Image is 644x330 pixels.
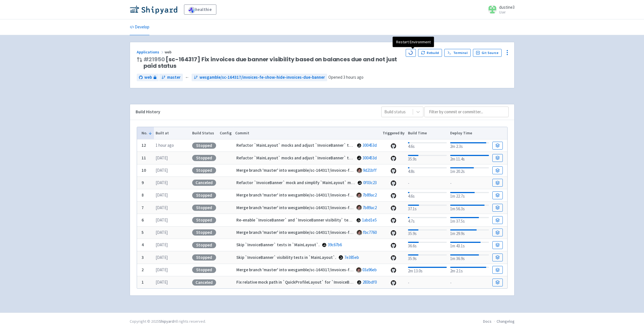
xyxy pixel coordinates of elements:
[343,74,363,80] time: 3 hours ago
[344,255,359,260] a: 7e385eb
[492,166,502,174] a: Build Details
[236,217,387,223] strong: Re-enable `InvoiceBanner` and `InvoiceBanner visibility` tests in `MainLayout`.
[156,217,168,223] time: [DATE]
[199,74,325,81] span: wesgamble/sc-164317/invoices-fe-show-hide-invoices-due-banner
[156,230,168,235] time: [DATE]
[142,130,152,136] button: No.
[156,279,168,285] time: [DATE]
[408,228,446,237] div: 35.9s
[236,155,390,161] strong: Refactor `MainLayout` mocks and adjust `InvoiceBanner` test type annotations.
[408,216,446,225] div: 4.7s
[236,267,413,272] strong: Merge branch 'master' into wesgamble/sc-164317/invoices-fe-show-hide-invoices-due-banner
[184,4,216,15] a: healthie
[236,168,413,173] strong: Merge branch 'master' into wesgamble/sc-164317/invoices-fe-show-hide-invoices-due-banner
[156,267,168,272] time: [DATE]
[159,319,174,324] a: Shipyard
[408,179,446,187] div: -
[492,191,502,199] a: Build Details
[363,192,377,198] a: 7b89ac2
[159,74,183,81] a: master
[450,166,489,175] div: 1m 20.2s
[424,107,509,117] input: Filter by commit or committer...
[142,205,144,210] b: 7
[450,253,489,262] div: 1m 36.9s
[236,230,413,235] strong: Merge branch 'master' into wesgamble/sc-164317/invoices-fe-show-hide-invoices-due-banner
[236,180,393,185] strong: Refactor `InvoiceBanner` mock and simplify `MainLayout` mock structure in tests.
[450,179,489,187] div: -
[192,155,216,161] div: Stopped
[236,205,413,210] strong: Merge branch 'master' into wesgamble/sc-164317/invoices-fe-show-hide-invoices-due-banner
[450,191,489,200] div: 1m 22.7s
[408,154,446,162] div: 35.9s
[192,143,216,149] div: Stopped
[492,241,502,249] a: Build Details
[492,254,502,261] a: Build Details
[406,127,448,139] th: Build Time
[236,143,390,148] strong: Refactor `MainLayout` mocks and adjust `InvoiceBanner` test type annotations.
[236,255,336,260] strong: Skip `InvoiceBanner` visibility tests in `MainLayout`.
[142,279,144,285] b: 1
[130,318,206,324] div: Copyright © 2025 All rights reserved.
[450,241,489,249] div: 1m 43.1s
[137,74,159,81] a: web
[450,228,489,237] div: 1m 29.9s
[499,4,515,10] span: dustine3
[156,155,168,161] time: [DATE]
[144,74,152,81] span: web
[450,141,489,150] div: 2m 2.3s
[142,192,144,198] b: 8
[192,242,216,248] div: Stopped
[408,204,446,212] div: 37.1s
[154,127,190,139] th: Built at
[236,279,371,285] strong: Fix relative mock path in `QuickProfileLayout` for `InvoiceBanner` test
[130,5,177,14] img: Shipyard logo
[450,279,489,286] div: -
[167,74,181,81] span: master
[156,255,168,260] time: [DATE]
[236,242,320,247] strong: Skip `InvoiceBanner` tests in `MainLayout`.
[156,192,168,198] time: [DATE]
[136,109,372,115] div: Build History
[492,229,502,236] a: Build Details
[130,19,149,35] a: Develop
[142,180,144,185] b: 9
[492,216,502,224] a: Build Details
[483,319,492,324] a: Docs
[192,205,216,211] div: Stopped
[363,279,377,285] a: 283bdf0
[362,217,377,223] a: 1abd1e5
[233,127,381,139] th: Commit
[408,241,446,249] div: 36.6s
[408,279,446,286] div: -
[492,279,502,286] a: Build Details
[143,56,401,69] span: [sc-164317] Fix invoices due banner visibility based on balances due and not just paid status
[328,74,363,80] span: Opened
[492,142,502,150] a: Build Details
[363,143,377,148] a: 300453d
[190,127,218,139] th: Build Status
[192,180,216,186] div: Canceled
[165,49,172,55] span: web
[192,192,216,198] div: Stopped
[408,253,446,262] div: 35.9s
[448,127,491,139] th: Deploy Time
[473,49,502,57] a: Git Source
[142,230,144,235] b: 5
[156,242,168,247] time: [DATE]
[156,180,168,185] time: [DATE]
[492,266,502,274] a: Build Details
[142,242,144,247] b: 4
[142,255,144,260] b: 3
[363,205,377,210] a: 7b89ac2
[137,49,165,55] a: Applications
[363,168,377,173] a: 9d21bff
[142,267,144,272] b: 2
[450,216,489,225] div: 1m 37.5s
[450,204,489,212] div: 1m 56.3s
[363,155,377,161] a: 300453d
[328,242,342,247] a: 39c67b6
[484,5,515,14] a: dustine3 User
[444,49,470,57] a: Terminal
[381,127,406,139] th: Triggered By
[450,154,489,162] div: 2m 11.4s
